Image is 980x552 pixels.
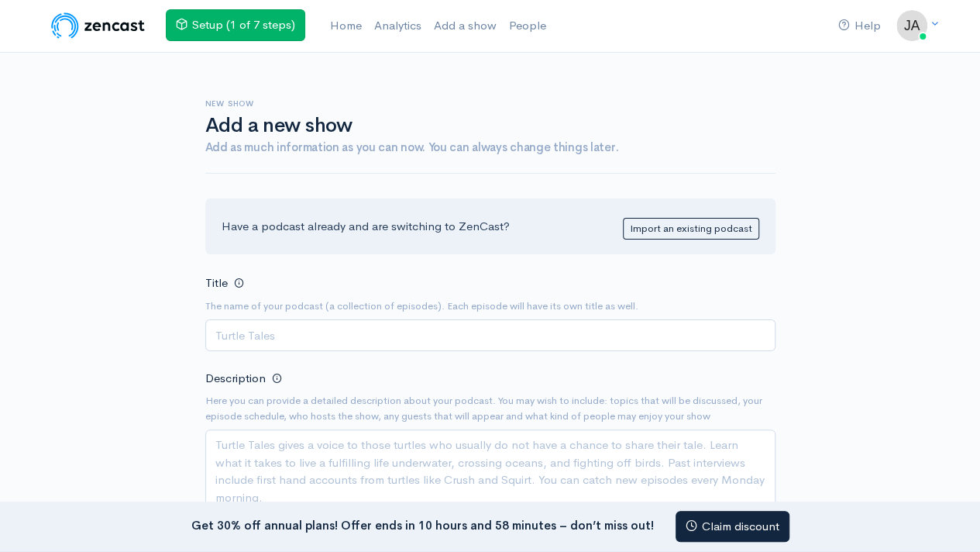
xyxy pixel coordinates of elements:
small: Here you can provide a detailed description about your podcast. You may wish to include: topics t... [205,393,775,423]
div: Have a podcast already and are switching to ZenCast? [205,198,775,255]
a: Home [324,9,368,43]
a: Analytics [368,9,428,43]
input: Turtle Tales [205,319,775,351]
h4: Add as much information as you can now. You can always change things later. [205,141,775,154]
a: People [503,9,552,43]
label: Description [205,370,266,388]
h1: Add a new show [205,115,775,137]
h6: New show [205,99,775,108]
label: Title [205,274,228,292]
small: The name of your podcast (a collection of episodes). Each episode will have its own title as well. [205,298,775,314]
a: Claim discount [676,511,789,543]
a: Import an existing podcast [623,218,759,240]
strong: Get 30% off annual plans! Offer ends in 10 hours and 58 minutes – don’t miss out! [191,517,654,532]
a: Help [832,9,887,43]
img: ZenCast Logo [49,10,147,41]
img: ... [896,10,927,41]
a: Setup (1 of 7 steps) [166,9,305,41]
a: Add a show [428,9,503,43]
